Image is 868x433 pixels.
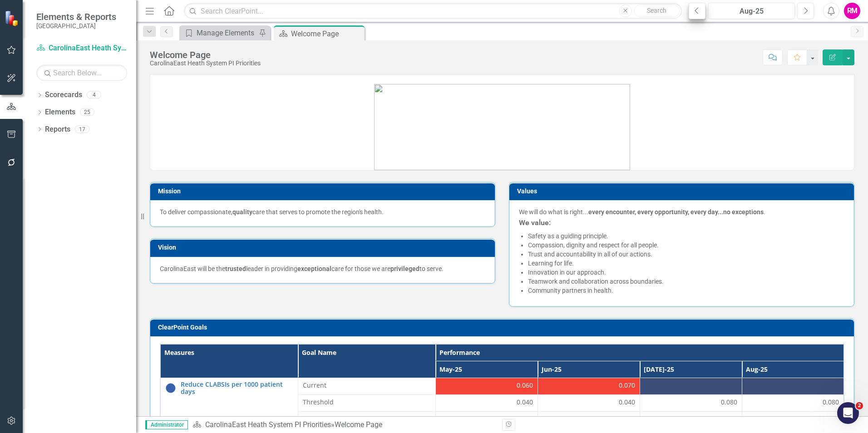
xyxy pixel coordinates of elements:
[742,412,844,428] td: Double-Click to Edit
[528,231,844,241] li: Safety as a guiding principle.
[158,188,490,195] h3: Mission
[390,265,419,272] strong: privileged
[45,90,82,100] a: Scorecards
[298,412,435,428] td: Double-Click to Edit
[517,414,533,423] span: 0.035
[538,395,640,412] td: Double-Click to Edit
[80,108,94,116] div: 25
[619,381,635,390] span: 0.070
[721,398,737,407] span: 0.080
[205,420,331,429] a: CarolinaEast Heath System PI Priorities
[711,6,792,17] div: Aug-25
[87,91,101,99] div: 4
[335,420,382,429] div: Welcome Page
[160,207,485,216] p: To deliver compassionate, care that serves to promote the region's health.
[45,107,75,118] a: Elements
[158,244,490,251] h3: Vision
[517,381,533,390] span: 0.060
[517,188,849,195] h3: Values
[436,395,538,412] td: Double-Click to Edit
[619,398,635,407] span: 0.040
[165,383,176,394] img: No Information
[837,402,859,424] iframe: Intercom live chat
[298,395,435,412] td: Double-Click to Edit
[182,27,256,39] a: Manage Elements
[181,381,293,395] a: Reduce CLABSIs per 1000 patient days
[158,324,849,331] h3: ClearPoint Goals
[856,402,863,409] span: 2
[192,420,495,430] div: »
[160,264,485,273] p: CarolinaEast will be the leader in providing care for those we are to serve.
[528,277,844,286] li: Teamwork and collaboration across boundaries.
[640,412,742,428] td: Double-Click to Edit
[742,395,844,412] td: Double-Click to Edit
[640,378,742,395] td: Double-Click to Edit
[36,22,116,30] small: [GEOGRAPHIC_DATA]
[823,398,839,407] span: 0.080
[303,414,431,423] span: Target
[708,3,795,19] button: Aug-25
[5,10,20,26] img: ClearPoint Strategy
[297,265,331,272] strong: exceptional
[436,412,538,428] td: Double-Click to Edit
[528,241,844,250] li: Compassion, dignity and respect for all people.
[374,84,630,170] img: mceclip1.png
[634,5,680,17] button: Search
[517,398,533,407] span: 0.040
[36,43,127,54] a: CarolinaEast Heath System PI Priorities
[528,268,844,277] li: Innovation in our approach.
[75,125,89,133] div: 17
[588,208,764,216] strong: every encounter, every opportunity, every day...no exceptions
[303,398,431,407] span: Threshold
[844,3,860,19] button: RM
[823,414,839,423] span: 0.050
[145,420,188,429] span: Administrator
[184,3,682,19] input: Search ClearPoint...
[640,395,742,412] td: Double-Click to Edit
[232,208,252,216] strong: quality
[528,259,844,268] li: Learning for life.
[36,11,116,22] span: Elements & Reports
[45,124,70,135] a: Reports
[538,412,640,428] td: Double-Click to Edit
[436,378,538,395] td: Double-Click to Edit
[742,378,844,395] td: Double-Click to Edit
[519,207,844,216] p: We will do what is right... .
[538,378,640,395] td: Double-Click to Edit
[619,414,635,423] span: 0.035
[528,286,844,295] li: Community partners in health.
[303,381,431,390] span: Current
[528,250,844,259] li: Trust and accountability in all of our actions.
[150,60,261,67] div: CarolinaEast Heath System PI Priorities
[150,50,261,60] div: Welcome Page
[36,65,127,81] input: Search Below...
[647,7,666,14] span: Search
[298,378,435,395] td: Double-Click to Edit
[721,414,737,423] span: 0.050
[291,28,362,39] div: Welcome Page
[519,219,844,227] h3: We value:
[197,27,256,39] div: Manage Elements
[225,265,246,272] strong: trusted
